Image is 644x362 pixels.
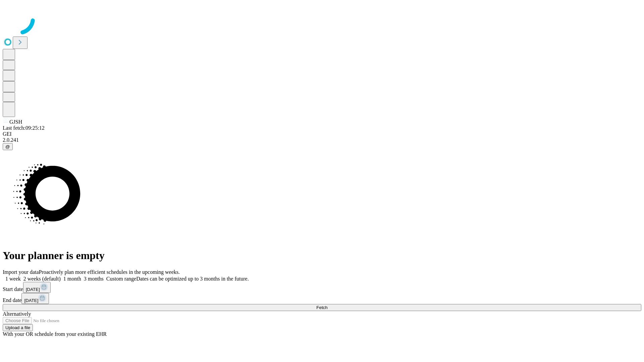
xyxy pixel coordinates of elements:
[23,276,61,282] span: 2 weeks (default)
[26,287,40,292] span: [DATE]
[39,269,180,275] span: Proactively plan more efficient schedules in the upcoming weeks.
[63,276,81,282] span: 1 month
[23,282,51,293] button: [DATE]
[3,125,45,131] span: Last fetch: 09:25:12
[3,137,641,143] div: 2.0.241
[3,311,31,317] span: Alternatively
[9,119,22,125] span: GJSH
[3,282,641,293] div: Start date
[5,144,10,149] span: @
[3,269,39,275] span: Import your data
[5,276,21,282] span: 1 week
[3,249,641,262] h1: Your planner is empty
[136,276,249,282] span: Dates can be optimized up to 3 months in the future.
[3,331,107,337] span: With your OR schedule from your existing EHR
[3,324,33,331] button: Upload a file
[3,304,641,311] button: Fetch
[84,276,104,282] span: 3 months
[106,276,136,282] span: Custom range
[3,131,641,137] div: GEI
[21,293,49,304] button: [DATE]
[3,143,13,150] button: @
[24,298,38,303] span: [DATE]
[316,305,327,310] span: Fetch
[3,293,641,304] div: End date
